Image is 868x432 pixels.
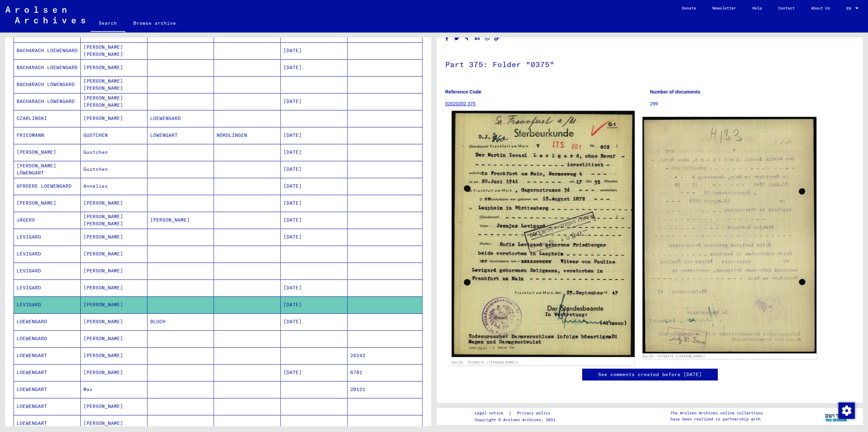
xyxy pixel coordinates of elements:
img: yv_logo.png [824,408,849,425]
img: Arolsen_neg.svg [5,6,85,23]
mat-cell: BACHARACH LOEWENGARD [14,59,81,76]
div: | [475,410,558,417]
mat-cell: LOEWENGARD [14,330,81,347]
mat-cell: NÖRDLINGEN [214,127,281,144]
mat-cell: 20121 [348,381,422,398]
mat-cell: [DATE] [281,296,348,313]
mat-cell: Max [81,381,147,398]
mat-cell: [PERSON_NAME] [81,415,147,432]
mat-cell: [PERSON_NAME] [81,313,147,330]
p: The Arolsen Archives online collections [670,410,763,416]
mat-cell: Gustchen [81,144,147,161]
a: Privacy policy [512,410,558,417]
span: EN [846,6,854,11]
b: Number of documents [650,89,701,95]
mat-cell: [DATE] [281,42,348,59]
mat-cell: LEVIGARD [14,280,81,296]
div: Change consent [838,402,854,418]
img: Change consent [839,403,855,419]
mat-cell: LEVIGARD [14,246,81,262]
mat-cell: [DATE] [281,93,348,110]
mat-cell: LOEWENGART [14,415,81,432]
mat-cell: [PERSON_NAME] [81,59,147,76]
mat-cell: [DATE] [281,195,348,211]
mat-cell: LEVIGARD [14,229,81,245]
mat-cell: [PERSON_NAME] [81,364,147,381]
a: Legal notice [475,410,509,417]
mat-cell: [DATE] [281,212,348,228]
p: Copyright © Arolsen Archives, 2021 [475,417,558,423]
mat-cell: GFROERE LOEWENGARD [14,178,81,194]
mat-cell: [PERSON_NAME] [81,110,147,127]
mat-cell: LEVIGARD [14,263,81,279]
mat-cell: [PERSON_NAME] [81,229,147,245]
mat-cell: BACHARACH LÖWENGARD [14,76,81,93]
mat-cell: [DATE] [281,313,348,330]
a: 02020202 375 [445,101,476,106]
button: Copy link [494,34,501,42]
a: Browse archive [125,15,184,31]
mat-cell: [DATE] [281,280,348,296]
a: DocID: 76798279 ([PERSON_NAME]) [452,360,518,364]
mat-cell: [PERSON_NAME] [81,246,147,262]
mat-cell: LÖWENGART [147,127,214,144]
mat-cell: LEVIGARD [14,296,81,313]
mat-cell: [PERSON_NAME] LÖWENGART [14,161,81,178]
mat-cell: [PERSON_NAME] [81,280,147,296]
mat-cell: BACHARACH LÖWENGARD [14,93,81,110]
mat-cell: [PERSON_NAME] [147,212,214,228]
mat-cell: [PERSON_NAME] [PERSON_NAME] [81,93,147,110]
mat-cell: [DATE] [281,127,348,144]
mat-cell: LOEWENGARD [14,313,81,330]
mat-cell: [PERSON_NAME] [81,296,147,313]
mat-cell: [DATE] [281,178,348,194]
p: 299 [650,100,854,107]
button: Share on Xing [463,34,471,42]
mat-cell: LOEWENGARD [147,110,214,127]
mat-cell: Gustchen [81,161,147,178]
mat-cell: [PERSON_NAME] [14,195,81,211]
mat-cell: LOEWENGART [14,347,81,364]
mat-cell: [DATE] [281,364,348,381]
mat-cell: LOEWENGART [14,381,81,398]
mat-cell: BACHARACH LOEWENGARD [14,42,81,59]
mat-cell: [PERSON_NAME] [81,398,147,415]
button: Share on WhatsApp [484,34,491,42]
img: 002.jpg [643,117,817,353]
mat-cell: [PERSON_NAME] [PERSON_NAME] [81,42,147,59]
mat-cell: CZARLINSKI [14,110,81,127]
mat-cell: [DATE] [281,59,348,76]
mat-cell: [PERSON_NAME] [81,347,147,364]
mat-cell: LOEWENGART [14,398,81,415]
button: Share on LinkedIn [474,34,481,42]
button: Share on Twitter [453,34,460,42]
mat-cell: [DATE] [281,144,348,161]
p: have been realized in partnership with [670,416,763,422]
mat-cell: FRIEDMANN [14,127,81,144]
mat-cell: GUSTCHEN [81,127,147,144]
mat-cell: [PERSON_NAME] [14,144,81,161]
mat-cell: [PERSON_NAME] [81,263,147,279]
mat-cell: Annelies [81,178,147,194]
mat-cell: [PERSON_NAME] [81,195,147,211]
mat-cell: [PERSON_NAME] [81,330,147,347]
a: DocID: 76798279 ([PERSON_NAME]) [643,354,706,358]
button: Share on Facebook [443,34,451,42]
mat-cell: JÄGERS [14,212,81,228]
mat-cell: [DATE] [281,161,348,178]
mat-cell: 6701 [348,364,422,381]
mat-cell: [DATE] [281,229,348,245]
h1: Part 375: Folder "0375" [445,49,854,79]
mat-cell: 26242 [348,347,422,364]
mat-cell: [PERSON_NAME] [PERSON_NAME] [81,212,147,228]
b: Reference Code [445,89,481,95]
img: 001.jpg [452,111,634,357]
a: Search [91,15,125,33]
mat-cell: BLOCH [147,313,214,330]
a: See comments created before [DATE] [598,371,702,378]
mat-cell: [PERSON_NAME] [PERSON_NAME] [81,76,147,93]
mat-cell: LOEWENGART [14,364,81,381]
